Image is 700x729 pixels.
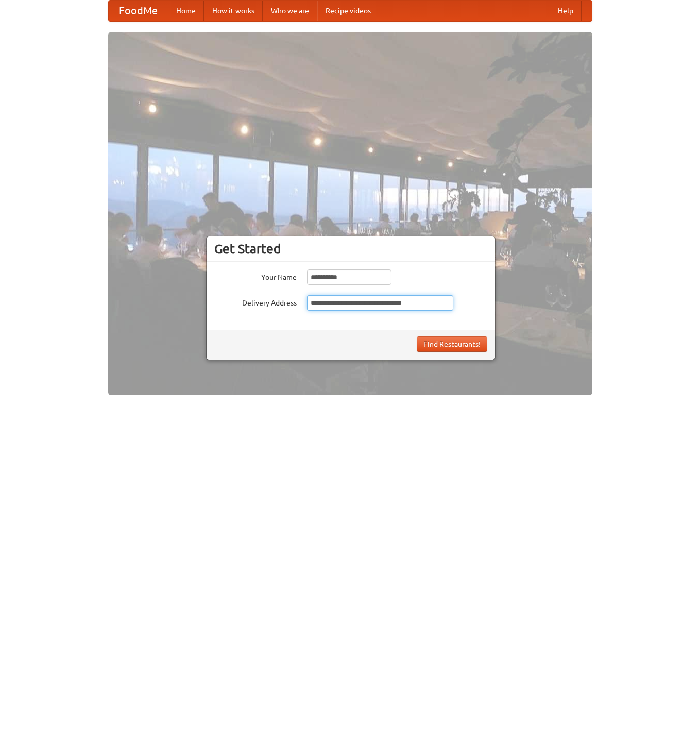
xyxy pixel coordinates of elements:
a: Recipe videos [317,1,379,21]
label: Delivery Address [214,295,297,308]
h3: Get Started [214,241,487,257]
a: Home [168,1,204,21]
a: FoodMe [109,1,168,21]
label: Your Name [214,269,297,282]
button: Find Restaurants! [417,336,487,352]
a: Help [550,1,582,21]
a: Who we are [263,1,317,21]
a: How it works [204,1,263,21]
